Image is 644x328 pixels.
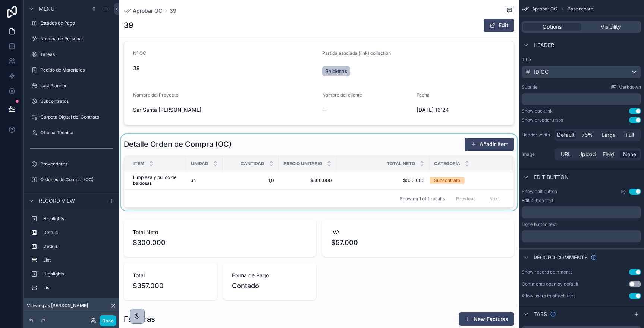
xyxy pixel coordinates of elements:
[522,206,641,218] div: scrollable content
[484,19,514,32] button: Edit
[28,48,115,60] a: Tareas
[124,20,133,31] h1: 39
[43,257,112,263] label: List
[283,161,322,167] span: Precio Unitario
[522,132,552,138] label: Header width
[561,151,571,158] span: URL
[40,36,113,42] label: Nomina de Personal
[522,189,557,195] label: Show edit button
[534,41,554,49] span: Header
[43,271,112,277] label: Highlights
[582,131,593,139] span: 75%
[28,189,115,201] a: Detalle Órden de Compra (OC)
[387,161,415,167] span: Total Neto
[28,33,115,45] a: Nomina de Personal
[522,84,538,90] label: Subtitle
[522,230,641,242] div: scrollable content
[522,93,641,105] div: scrollable content
[40,130,113,136] label: Oficina Técnica
[124,7,162,15] a: Aprobar OC
[241,161,264,167] span: Cantidad
[601,23,621,31] span: Visibility
[43,230,112,236] label: Details
[40,83,113,89] label: Last Planner
[623,151,636,158] span: None
[24,209,119,301] div: scrollable content
[522,269,572,275] div: Show record comments
[618,84,641,90] span: Markdown
[534,68,549,76] span: ID OC
[532,6,557,12] span: Aprobar OC
[522,221,557,227] label: Done button text
[40,114,113,120] label: Carpeta Digital del Contrato
[43,285,112,291] label: List
[601,131,616,139] span: Large
[40,177,113,183] label: Órdenes de Compra (OC)
[522,117,563,123] div: Show breadcrumbs
[27,303,88,309] span: Viewing as [PERSON_NAME]
[28,80,115,92] a: Last Planner
[100,315,116,326] button: Done
[434,161,460,167] span: Categoría
[522,281,578,287] div: Comments open by default
[400,196,445,202] span: Showing 1 of 1 results
[39,197,75,205] span: Record view
[28,17,115,29] a: Estados de Pago
[133,161,144,167] span: Item
[603,151,614,158] span: Field
[40,67,113,73] label: Pedido de Materiales
[28,174,115,186] a: Órdenes de Compra (OC)
[43,243,112,249] label: Details
[557,131,575,139] span: Default
[28,95,115,107] a: Subcontratos
[522,66,641,78] button: ID OC
[40,20,113,26] label: Estados de Pago
[191,161,208,167] span: Unidad
[578,151,596,158] span: Upload
[522,57,641,63] label: Title
[522,151,552,157] label: Image
[568,6,593,12] span: Base record
[40,161,113,167] label: Proveedores
[534,310,547,318] span: Tabs
[133,7,162,15] span: Aprobar OC
[534,173,569,181] span: Edit button
[28,158,115,170] a: Proveedores
[28,111,115,123] a: Carpeta Digital del Contrato
[40,98,113,104] label: Subcontratos
[543,23,562,31] span: Options
[170,7,176,15] a: 39
[522,108,553,114] div: Show backlink
[28,64,115,76] a: Pedido de Materiales
[522,198,553,204] label: Edit button text
[611,84,641,90] a: Markdown
[626,131,634,139] span: Full
[43,216,112,222] label: Highlights
[522,293,575,299] div: Allow users to attach files
[40,51,113,57] label: Tareas
[534,254,588,261] span: Record comments
[28,127,115,139] a: Oficina Técnica
[39,5,54,13] span: Menu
